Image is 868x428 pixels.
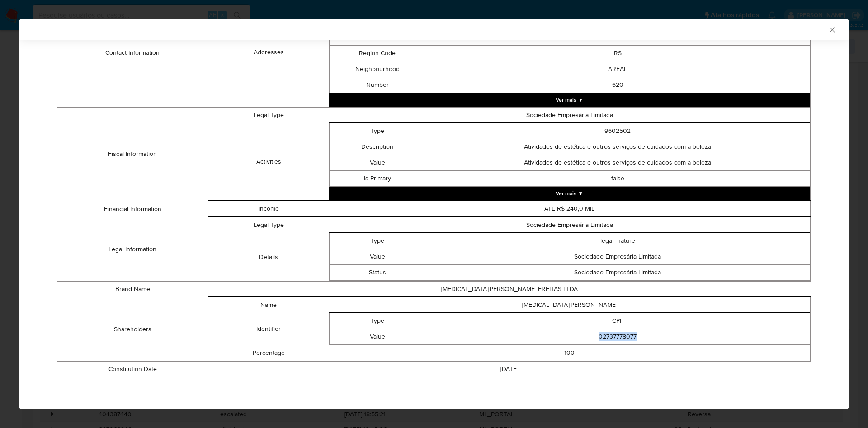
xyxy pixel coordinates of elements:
[329,46,425,61] td: Region Code
[208,313,329,345] td: Identifier
[329,93,810,107] button: Expand array
[329,171,425,187] td: Is Primary
[425,265,810,281] td: Sociedade Empresária Limitada
[329,108,810,123] td: Sociedade Empresária Limitada
[425,249,810,265] td: Sociedade Empresária Limitada
[425,329,810,345] td: 02737778077
[425,155,810,171] td: Atividades de estética e outros serviços de cuidados com a beleza
[329,249,425,265] td: Value
[208,108,329,123] td: Legal Type
[208,282,811,297] td: [MEDICAL_DATA][PERSON_NAME] FREITAS LTDA
[329,313,425,329] td: Type
[208,233,329,281] td: Details
[425,233,810,249] td: legal_nature
[425,61,810,77] td: AREAL
[57,217,208,282] td: Legal Information
[208,297,329,313] td: Name
[208,345,329,361] td: Percentage
[329,217,810,233] td: Sociedade Empresária Limitada
[208,123,329,201] td: Activities
[329,77,425,93] td: Number
[57,282,208,297] td: Brand Name
[57,362,208,377] td: Constitution Date
[208,201,329,217] td: Income
[828,25,836,33] button: Fechar a janela
[425,139,810,155] td: Atividades de estética e outros serviços de cuidados com a beleza
[329,201,810,217] td: ATE R$ 240,0 MIL
[425,46,810,61] td: RS
[425,313,810,329] td: CPF
[329,61,425,77] td: Neighbourhood
[425,123,810,139] td: 9602502
[19,19,849,409] div: closure-recommendation-modal
[329,139,425,155] td: Description
[425,77,810,93] td: 620
[329,233,425,249] td: Type
[57,297,208,362] td: Shareholders
[329,329,425,345] td: Value
[329,123,425,139] td: Type
[57,201,208,217] td: Financial Information
[57,108,208,201] td: Fiscal Information
[208,362,811,377] td: [DATE]
[329,265,425,281] td: Status
[329,155,425,171] td: Value
[208,217,329,233] td: Legal Type
[425,171,810,187] td: false
[329,187,810,200] button: Expand array
[329,345,810,361] td: 100
[329,297,810,313] td: [MEDICAL_DATA][PERSON_NAME]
